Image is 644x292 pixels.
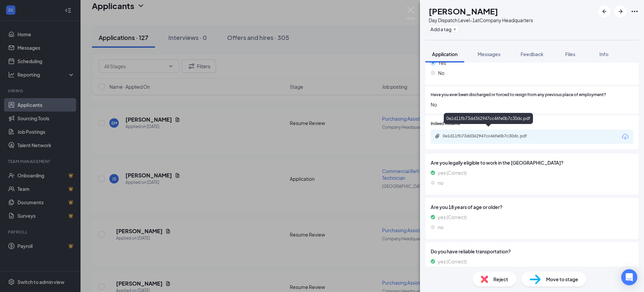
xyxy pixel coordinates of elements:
[444,113,533,124] div: 0e1d11fb73dd362947cc46fe0b7c30dc.pdf
[478,51,500,57] span: Messages
[429,26,459,33] button: PlusAdd a tag
[438,179,443,186] span: no
[565,51,575,57] span: Files
[438,169,467,176] span: yes (Correct)
[621,269,637,285] div: Open Intercom Messenger
[438,59,446,67] span: Yes
[429,17,533,24] div: Day Dispatch Level-1 at Company Headquarters
[443,133,537,139] div: 0e1d11fb73dd362947cc46fe0b7c30dc.pdf
[431,121,460,127] span: Indeed Resume
[631,7,639,15] svg: Ellipses
[438,258,467,265] span: yes (Correct)
[431,248,633,255] span: Do you have reliable transportation?
[616,7,625,15] svg: ArrowRight
[521,51,543,57] span: Feedback
[431,203,633,211] span: Are you 18 years of age or older?
[599,51,608,57] span: Info
[600,7,608,15] svg: ArrowLeftNew
[493,276,508,283] span: Reject
[432,51,458,57] span: Application
[614,5,627,17] button: ArrowRight
[435,133,440,139] svg: Paperclip
[431,159,633,166] span: Are you legally eligible to work in the [GEOGRAPHIC_DATA]?
[429,5,498,17] h1: [PERSON_NAME]
[431,92,606,98] span: Have you ever been discharged or forced to resign from any previous place of employment?
[438,213,467,221] span: yes (Correct)
[598,5,610,17] button: ArrowLeftNew
[438,69,444,77] span: No
[453,27,457,31] svg: Plus
[438,223,443,231] span: no
[546,276,578,283] span: Move to stage
[435,133,543,140] a: Paperclip0e1d11fb73dd362947cc46fe0b7c30dc.pdf
[621,133,629,141] svg: Download
[431,101,633,108] span: No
